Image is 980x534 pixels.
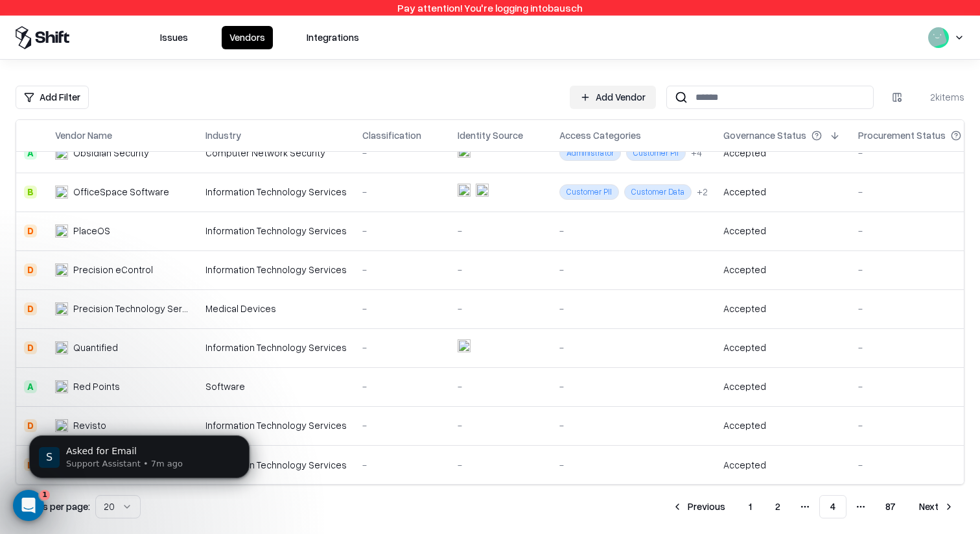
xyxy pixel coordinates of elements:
div: Software [205,380,347,393]
img: Obsidian Security [55,147,68,160]
img: Red Points [55,380,68,393]
button: Next [909,495,964,518]
div: - [559,458,708,472]
div: Procurement Status [858,128,946,142]
div: - [559,302,708,315]
button: Integrations [299,26,367,49]
div: - [458,380,544,393]
div: - [559,224,708,237]
img: Precision Technology Services ltd. [55,302,68,315]
div: D [24,341,37,354]
div: Information Technology Services [205,185,347,199]
iframe: Intercom notifications message [10,408,269,499]
div: - [559,380,708,393]
div: Customer PII [626,145,686,160]
div: - [458,458,544,472]
button: 87 [875,495,906,518]
div: - [362,341,442,354]
div: Information Technology Services [205,263,347,276]
button: Vendors [222,26,273,49]
div: Accepted [723,185,766,199]
div: Accepted [723,341,766,354]
div: D [24,302,37,315]
img: Quantified [55,341,68,354]
div: Information Technology Services [205,458,347,472]
div: Governance Status [723,128,806,142]
div: - [559,419,708,432]
img: OfficeSpace Software [55,186,68,199]
div: Identity Source [458,128,523,142]
div: Industry [205,128,241,142]
img: entra.microsoft.com [458,339,471,352]
div: B [24,186,37,199]
div: Red Points [73,380,120,393]
div: Accepted [723,302,766,315]
div: - [362,302,442,315]
div: - [362,419,442,432]
button: 1 [738,495,762,518]
div: Customer PII [559,184,619,199]
div: Accepted [723,458,766,472]
div: Information Technology Services [205,341,347,354]
div: - [458,224,544,237]
span: 1 [40,490,50,500]
div: + 4 [691,146,702,160]
div: Precision eControl [73,263,153,276]
div: Information Technology Services [205,224,347,237]
div: - [362,146,442,160]
div: Computer Network Security [205,146,347,160]
button: Add Filter [16,86,89,109]
div: - [559,341,708,354]
div: D [24,225,37,237]
div: Accepted [723,263,766,276]
nav: pagination [662,495,964,518]
div: Administrator [559,145,621,160]
button: 4 [819,495,846,518]
button: +4 [691,146,702,160]
div: Customer Data [624,184,692,199]
div: Quantified [73,341,118,354]
div: - [362,380,442,393]
div: A [24,147,37,160]
button: Issues [152,26,196,49]
a: Add Vendor [570,86,656,109]
div: A [24,380,37,393]
div: Obsidian Security [73,146,149,160]
div: D [24,263,37,276]
div: Vendor Name [55,128,112,142]
div: Accepted [723,380,766,393]
div: - [458,263,544,276]
div: - [458,302,544,315]
img: microsoft365.com [476,184,489,197]
div: - [362,224,442,237]
div: Accepted [723,146,766,160]
button: +2 [697,185,708,199]
div: - [458,419,544,432]
div: - [559,263,708,276]
img: PlaceOS [55,225,68,237]
div: Access Categories [559,128,641,142]
div: - [362,458,442,472]
div: 2k items [913,90,964,104]
div: Classification [362,128,421,142]
div: - [362,185,442,199]
iframe: Intercom live chat [13,490,44,521]
div: Medical Devices [205,302,347,315]
img: Precision eControl [55,263,68,276]
button: Previous [662,495,736,518]
div: + 2 [697,185,708,199]
div: OfficeSpace Software [73,185,169,199]
p: Results per page: [16,500,90,513]
div: Information Technology Services [205,419,347,432]
button: 2 [765,495,791,518]
div: Accepted [723,419,766,432]
div: - [362,263,442,276]
div: Accepted [723,224,766,237]
img: entra.microsoft.com [458,184,471,197]
div: PlaceOS [73,224,110,237]
div: Precision Technology Services ltd. [73,302,190,315]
